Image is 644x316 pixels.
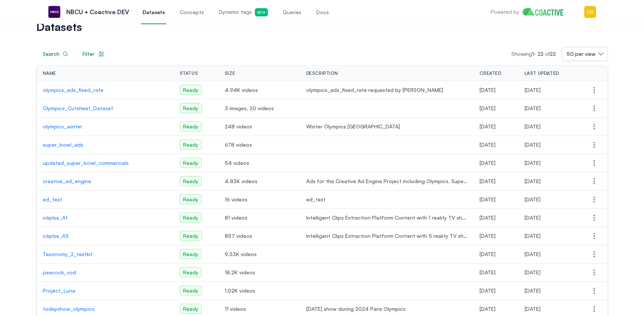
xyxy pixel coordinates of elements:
[584,6,596,18] button: Menu for the logged in user
[545,51,556,57] span: of
[43,86,168,94] a: olympics_ads_fixed_rate
[48,6,60,18] img: NBCU + Coactive DEV
[562,47,608,61] button: 50 per view
[225,305,294,313] span: 11 videos
[66,7,129,16] p: NBCU + Coactive DEV
[525,251,541,257] span: Monday, March 17, 2025 at 8:52:36 PM UTC
[480,178,496,184] span: Thursday, March 27, 2025 at 1:09:11 PM UTC
[142,9,165,16] span: Datasets
[43,214,168,221] a: icliplse_A1
[525,141,541,148] span: Wednesday, April 2, 2025 at 6:00:57 PM UTC
[525,123,541,130] span: Friday, April 4, 2025 at 7:00:32 PM UTC
[43,70,56,76] span: Name
[225,196,294,203] span: 16 videos
[225,86,294,94] span: 4.94K videos
[43,196,168,203] a: ed_test
[480,141,496,148] span: Wednesday, April 2, 2025 at 5:51:11 PM UTC
[225,214,294,221] span: 81 videos
[306,305,468,313] span: [DATE] show during 2024 Paris Olympics
[480,105,496,111] span: Friday, April 25, 2025 at 5:01:02 PM UTC
[180,121,202,131] span: Ready
[180,158,202,168] span: Ready
[480,214,496,221] span: Monday, March 17, 2025 at 7:27:30 AM UTC
[525,178,541,184] span: Wednesday, July 30, 2025 at 4:04:08 PM UTC
[43,159,168,167] a: updated_super_bowl_commercials
[283,9,301,16] span: Queries
[225,269,294,276] span: 18.2K videos
[225,250,294,258] span: 9.33K videos
[180,176,202,186] span: Ready
[180,85,202,95] span: Ready
[491,8,519,16] p: Powered by
[480,160,496,166] span: Wednesday, April 2, 2025 at 5:37:46 PM UTC
[225,178,294,185] span: 4.83K videos
[480,123,496,130] span: Wednesday, April 2, 2025 at 7:59:12 PM UTC
[480,87,496,93] span: Wednesday, May 28, 2025 at 10:16:08 PM UTC
[180,213,202,223] span: Ready
[532,51,534,57] span: 1
[306,86,468,94] span: olympics_ads_fixed_rate requested by [PERSON_NAME]
[480,287,496,294] span: Wednesday, January 8, 2025 at 11:51:25 PM UTC
[180,249,202,259] span: Ready
[225,159,294,167] span: 54 videos
[180,267,202,277] span: Ready
[538,51,544,57] span: 22
[43,232,168,240] a: icliplse_A5
[306,232,468,240] span: Intelligent Clips Extraction Platform Content with 5 reality TV shows
[480,233,496,239] span: Friday, March 14, 2025 at 6:45:45 PM UTC
[480,306,496,312] span: Tuesday, December 17, 2024 at 9:15:39 PM UTC
[43,141,168,149] a: super_bowl_ads
[306,70,338,76] span: Description
[180,304,202,314] span: Ready
[36,47,75,61] button: Search
[43,269,168,276] a: peacock_vod
[480,70,501,76] span: Created
[525,233,541,239] span: Wednesday, March 19, 2025 at 10:22:08 PM UTC
[525,214,541,221] span: Monday, March 17, 2025 at 2:23:49 PM UTC
[306,178,468,185] span: Ads for the Creative Ad Engine Project including Olympics, Super Bowl, Engagement and NBA
[525,287,541,294] span: Friday, January 17, 2025 at 4:37:49 AM UTC
[225,141,294,149] span: 678 videos
[306,196,468,203] span: ed_test
[180,70,198,76] span: Status
[43,287,168,294] p: Project_Luna
[43,250,168,258] a: Taxonomy_2_testkit
[480,269,496,275] span: Wednesday, January 22, 2025 at 12:14:28 AM UTC
[225,105,294,112] span: 3 images, 20 videos
[225,287,294,294] span: 1.02K videos
[225,70,235,76] span: Size
[525,87,541,93] span: Thursday, May 29, 2025 at 9:13:28 PM UTC
[180,231,202,241] span: Ready
[180,140,202,150] span: Ready
[525,105,541,111] span: Friday, April 25, 2025 at 5:04:35 PM UTC
[43,105,168,112] a: Olympics_Cutsheet_Dataset
[255,8,268,16] span: Beta
[219,8,268,16] span: Dynamic tags
[43,178,168,185] a: creative_ad_engine
[180,9,204,16] span: Concepts
[43,50,68,58] div: Search
[480,196,496,202] span: Thursday, March 20, 2025 at 7:32:46 PM UTC
[525,306,541,312] span: Thursday, December 19, 2024 at 8:47:15 AM UTC
[525,269,541,275] span: Wednesday, January 29, 2025 at 12:35:15 PM UTC
[225,123,294,130] span: 248 videos
[511,50,562,58] p: Showing -
[180,194,202,204] span: Ready
[525,160,541,166] span: Wednesday, April 2, 2025 at 5:40:59 PM UTC
[550,51,556,57] span: 22
[83,50,105,58] div: Filter
[43,305,168,313] a: todayshow_olympics
[567,50,596,58] span: 50 per view
[306,214,468,221] span: Intelligent Clips Extraction Platform Content with 1 reality TV show
[480,251,496,257] span: Thursday, February 20, 2025 at 3:22:40 PM UTC
[225,232,294,240] span: 857 videos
